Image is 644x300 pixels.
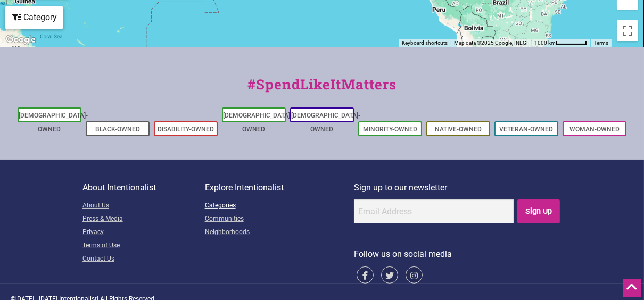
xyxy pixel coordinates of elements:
[593,40,608,46] a: Terms (opens in new tab)
[158,126,214,133] a: Disability-Owned
[82,226,205,239] a: Privacy
[291,112,360,133] a: [DEMOGRAPHIC_DATA]-Owned
[354,247,562,261] p: Follow us on social media
[6,7,62,28] div: Category
[363,126,417,133] a: Minority-Owned
[500,126,554,133] a: Veteran-Owned
[205,226,354,239] a: Neighborhoods
[82,239,205,253] a: Terms of Use
[19,112,88,133] a: [DEMOGRAPHIC_DATA]-Owned
[82,253,205,266] a: Contact Us
[517,199,560,223] input: Sign Up
[623,279,641,297] div: Scroll Back to Top
[223,112,292,133] a: [DEMOGRAPHIC_DATA]-Owned
[402,39,448,47] button: Keyboard shortcuts
[95,126,140,133] a: Black-Owned
[205,213,354,226] a: Communities
[3,33,38,47] a: Open this area in Google Maps (opens a new window)
[205,199,354,213] a: Categories
[3,33,38,47] img: Google
[354,181,562,195] p: Sign up to our newsletter
[616,19,639,42] button: Toggle fullscreen view
[454,40,528,46] span: Map data ©2025 Google, INEGI
[82,213,205,226] a: Press & Media
[354,199,514,223] input: Email Address
[82,181,205,195] p: About Intentionalist
[534,40,556,46] span: 1000 km
[569,126,620,133] a: Woman-Owned
[5,6,63,29] div: Filter by category
[82,199,205,213] a: About Us
[205,181,354,195] p: Explore Intentionalist
[531,39,590,47] button: Map Scale: 1000 km per 55 pixels
[435,126,482,133] a: Native-Owned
